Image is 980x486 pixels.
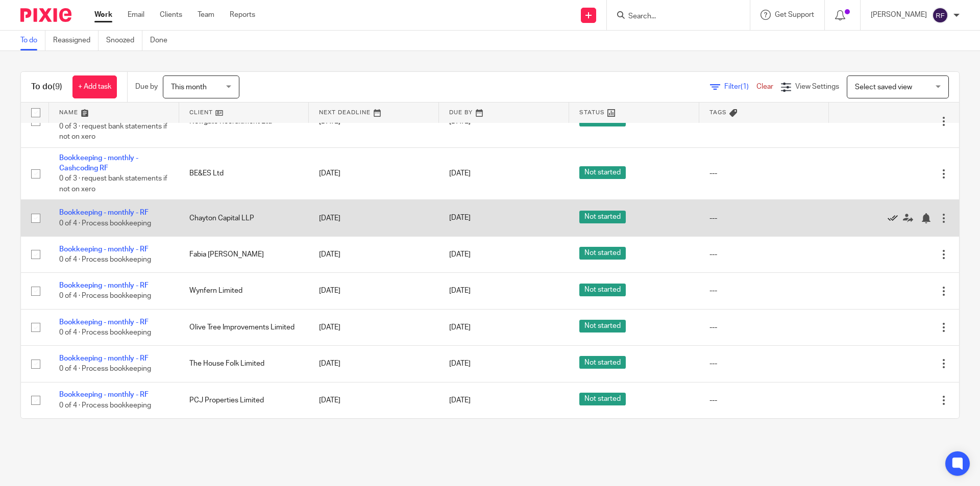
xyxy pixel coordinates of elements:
[449,251,471,258] span: [DATE]
[59,391,149,398] a: Bookkeeping - monthly - RF
[449,215,471,222] span: [DATE]
[449,287,471,294] span: [DATE]
[150,31,175,50] a: Done
[709,168,819,178] div: ---
[932,7,948,23] img: svg%3E
[179,236,309,272] td: Fabia [PERSON_NAME]
[579,284,626,296] span: Not started
[59,175,167,193] span: 0 of 3 · request bank statements if not on xero
[230,10,255,20] a: Reports
[775,11,814,18] span: Get Support
[888,213,903,223] a: Mark as done
[709,249,819,260] div: ---
[449,170,471,177] span: [DATE]
[59,220,151,227] span: 0 of 4 · Process bookkeeping
[579,166,626,179] span: Not started
[449,324,471,331] span: [DATE]
[179,273,309,309] td: Wynfern Limited
[579,247,626,260] span: Not started
[59,329,151,336] span: 0 of 4 · Process bookkeeping
[579,393,626,405] span: Not started
[59,282,149,289] a: Bookkeeping - monthly - RF
[741,83,749,90] span: (1)
[871,10,927,20] p: [PERSON_NAME]
[59,319,149,326] a: Bookkeeping - monthly - RF
[709,110,727,115] span: Tags
[94,10,112,20] a: Work
[135,82,158,92] p: Due by
[179,200,309,236] td: Chayton Capital LLP
[309,309,439,345] td: [DATE]
[20,31,45,50] a: To do
[579,356,626,369] span: Not started
[179,382,309,418] td: PCJ Properties Limited
[795,83,839,90] span: View Settings
[709,359,819,369] div: ---
[20,8,71,22] img: Pixie
[724,83,756,90] span: Filter
[160,10,182,20] a: Clients
[106,31,142,50] a: Snoozed
[709,213,819,223] div: ---
[309,236,439,272] td: [DATE]
[855,84,912,91] span: Select saved view
[579,211,626,223] span: Not started
[53,83,62,91] span: (9)
[179,147,309,200] td: BE&ES Ltd
[449,397,471,404] span: [DATE]
[59,293,151,300] span: 0 of 4 · Process bookkeeping
[59,366,151,373] span: 0 of 4 · Process bookkeeping
[309,200,439,236] td: [DATE]
[171,84,207,91] span: This month
[309,273,439,309] td: [DATE]
[31,82,62,92] h1: To do
[179,346,309,382] td: The House Folk Limited
[579,320,626,332] span: Not started
[449,360,471,367] span: [DATE]
[53,31,99,50] a: Reassigned
[309,147,439,200] td: [DATE]
[59,355,149,362] a: Bookkeeping - monthly - RF
[128,10,144,20] a: Email
[59,209,149,216] a: Bookkeeping - monthly - RF
[709,286,819,296] div: ---
[627,12,719,21] input: Search
[179,309,309,345] td: Olive Tree Improvements Limited
[709,395,819,405] div: ---
[59,246,149,253] a: Bookkeeping - monthly - RF
[709,322,819,332] div: ---
[309,382,439,418] td: [DATE]
[309,346,439,382] td: [DATE]
[449,118,471,125] span: [DATE]
[72,75,117,98] a: + Add task
[198,10,214,20] a: Team
[59,256,151,263] span: 0 of 4 · Process bookkeeping
[756,83,773,90] a: Clear
[59,402,151,409] span: 0 of 4 · Process bookkeeping
[59,155,138,172] a: Bookkeeping - monthly - Cashcoding RF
